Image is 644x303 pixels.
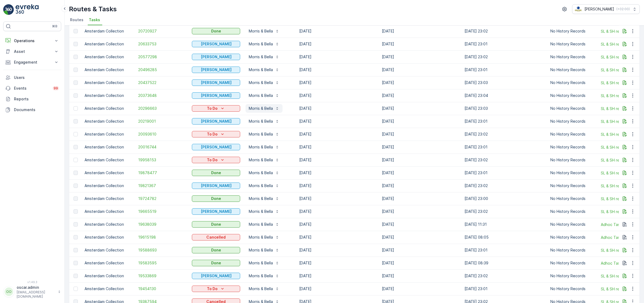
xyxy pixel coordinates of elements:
[462,38,544,50] td: [DATE] 23:01
[297,205,379,218] td: [DATE]
[138,67,186,72] span: 20496285
[138,235,186,240] a: 19615198
[249,286,273,291] p: Morris & Bella
[246,284,283,293] button: Morris & Bella
[246,169,283,177] button: Morris & Bella
[138,41,186,47] span: 20633753
[82,63,136,76] td: Amsterdam Collection
[82,38,136,50] td: Amsterdam Collection
[379,269,462,282] td: [DATE]
[246,53,283,61] button: Morris & Bella
[82,128,136,141] td: Amsterdam Collection
[138,157,186,163] span: 19958153
[138,286,186,291] a: 19454130
[138,119,186,124] span: 20219001
[138,209,186,214] a: 19665519
[462,231,544,244] td: [DATE] 08:05
[138,54,186,60] span: 20577298
[246,91,283,100] button: Morris & Bella
[462,128,544,141] td: [DATE] 23:02
[74,81,78,85] div: Toggle Row Selected
[379,102,462,115] td: [DATE]
[462,218,544,231] td: [DATE] 11:31
[246,233,283,242] button: Morris & Bella
[297,154,379,166] td: [DATE]
[550,119,592,124] p: No History Records
[246,272,283,280] button: Morris & Bella
[138,144,186,150] a: 20016744
[249,273,273,279] p: Morris & Bella
[249,28,273,34] p: Morris & Bella
[211,28,221,34] p: Done
[550,93,592,98] p: No History Records
[192,28,240,34] button: Done
[138,273,186,279] a: 19533869
[379,257,462,269] td: [DATE]
[379,76,462,89] td: [DATE]
[52,24,57,28] p: ⌘B
[138,222,186,227] a: 19638039
[297,128,379,141] td: [DATE]
[462,269,544,282] td: [DATE] 23:02
[249,132,273,137] p: Morris & Bella
[82,192,136,205] td: Amsterdam Collection
[74,106,78,111] div: Toggle Row Selected
[138,170,186,176] a: 19878477
[192,157,240,163] button: To Do
[462,50,544,63] td: [DATE] 23:02
[249,157,273,163] p: Morris & Bella
[138,28,186,34] a: 20720927
[14,60,50,65] p: Engagement
[14,49,50,54] p: Asset
[379,192,462,205] td: [DATE]
[249,183,273,188] p: Morris & Bella
[379,154,462,166] td: [DATE]
[246,194,283,203] button: Morris & Bella
[379,115,462,128] td: [DATE]
[3,72,61,83] a: Users
[74,158,78,162] div: Toggle Row Selected
[297,192,379,205] td: [DATE]
[249,170,273,176] p: Morris & Bella
[74,42,78,46] div: Toggle Row Selected
[192,92,240,99] button: Geen Afval
[297,102,379,115] td: [DATE]
[138,132,186,137] span: 20093610
[462,192,544,205] td: [DATE] 23:00
[246,104,283,113] button: Morris & Bella
[462,257,544,269] td: [DATE] 08:39
[201,41,232,47] p: [PERSON_NAME]
[379,282,462,295] td: [DATE]
[201,273,232,279] p: [PERSON_NAME]
[54,86,58,90] p: 99
[207,132,218,137] p: To Do
[192,67,240,73] button: Geen Afval
[379,25,462,38] td: [DATE]
[249,67,273,72] p: Morris & Bella
[584,6,614,12] p: [PERSON_NAME]
[462,244,544,257] td: [DATE] 23:01
[575,6,582,12] img: basis-logo_rgb2x.png
[246,181,283,190] button: Morris & Bella
[297,179,379,192] td: [DATE]
[462,282,544,295] td: [DATE] 23:01
[89,17,100,23] span: Tasks
[74,55,78,59] div: Toggle Row Selected
[201,183,232,188] p: [PERSON_NAME]
[14,96,59,102] p: Reports
[246,78,283,87] button: Morris & Bella
[462,141,544,154] td: [DATE] 23:01
[297,63,379,76] td: [DATE]
[462,205,544,218] td: [DATE] 23:02
[246,65,283,74] button: Morris & Bella
[192,286,240,292] button: To Do
[3,57,61,68] button: Engagement
[192,105,240,112] button: To Do
[201,144,232,150] p: [PERSON_NAME]
[297,269,379,282] td: [DATE]
[192,79,240,86] button: Geen Afval
[138,247,186,253] span: 19588693
[70,17,83,23] span: Routes
[297,282,379,295] td: [DATE]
